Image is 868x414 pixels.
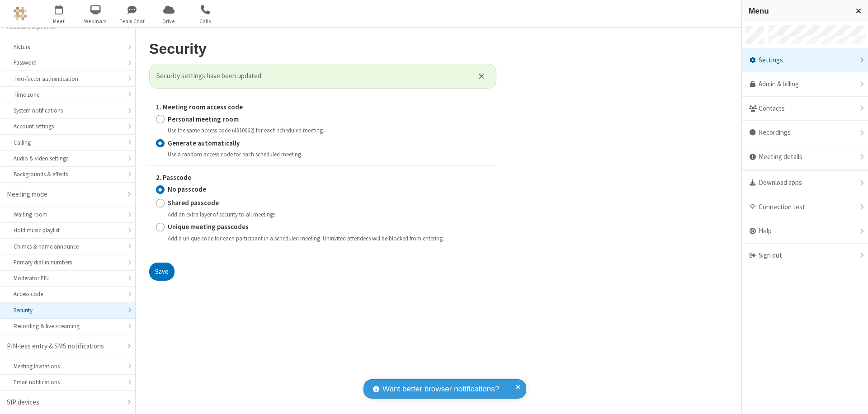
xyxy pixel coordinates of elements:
div: Access code [14,290,122,298]
div: Meeting mode [7,189,122,200]
div: Settings [742,48,868,73]
div: Use the same access code (4910062) for each scheduled meeting. [168,126,490,134]
span: Security settings have been updated. [156,71,467,81]
div: Waiting room [14,210,122,219]
span: Meet [42,17,76,25]
span: Team Chat [115,17,149,25]
strong: Shared passcode [168,198,219,207]
strong: Unique meeting passcodes [168,222,249,231]
div: Connection test [742,195,868,220]
div: Add a unique code for each participant in a scheduled meeting. Uninvited attendees will be blocke... [168,234,490,242]
div: PIN-less entry & SMS notifications [7,341,122,352]
span: Want better browser notifications? [382,383,499,395]
div: Meeting Invitations [14,362,122,371]
div: Download apps [742,171,868,195]
h3: Menu [749,7,848,15]
div: Password [14,58,122,67]
strong: Generate automatically [168,138,240,147]
div: Contacts [742,97,868,121]
div: Hold music playlist [14,226,122,235]
div: Calling [14,138,122,147]
div: Meeting details [742,145,868,169]
div: Two-factor authentication [14,75,122,83]
div: Moderator PIN [14,274,122,282]
div: Email notifications [14,378,122,386]
div: Recordings [742,121,868,145]
div: Account settings [14,122,122,131]
strong: No passcode [168,185,206,193]
img: QA Selenium DO NOT DELETE OR CHANGE [14,7,27,20]
div: Backgrounds & effects [14,170,122,179]
div: Use a random access code for each scheduled meeting. [168,150,490,158]
label: 2. Passcode [156,173,490,183]
div: Help [742,219,868,244]
strong: Personal meeting room [168,114,239,123]
div: SIP devices [7,397,122,408]
div: Security [14,306,122,315]
span: Webinars [79,17,113,25]
div: Time zone [14,90,122,99]
div: Primary dial-in numbers [14,258,122,267]
div: Audio & video settings [14,154,122,163]
div: Picture [14,42,122,51]
div: Add an extra layer of security to all meetings. [168,210,490,218]
label: 1. Meeting room access code [156,102,490,113]
div: Recording & live streaming [14,322,122,330]
div: System notifications [14,106,122,115]
h2: Security [149,41,496,57]
div: Chimes & name announce [14,242,122,251]
span: Calls [189,17,222,25]
span: Drive [152,17,186,25]
button: Close alert [474,69,489,83]
div: Sign out [742,244,868,268]
button: Save [149,263,175,281]
a: Admin & billing [742,72,868,97]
